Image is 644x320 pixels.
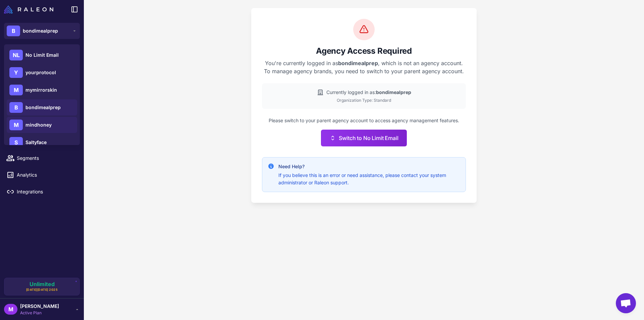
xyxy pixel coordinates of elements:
[262,46,466,56] h2: Agency Access Required
[9,137,23,148] div: S
[376,89,411,95] strong: bondimealprep
[3,168,81,182] a: Analytics
[3,134,81,148] a: Calendar
[278,163,460,170] h4: Need Help?
[3,67,81,81] a: Chats
[3,101,81,115] a: Email Design
[20,310,59,316] span: Active Plan
[23,27,58,35] span: bondimealprep
[4,304,17,315] div: M
[3,151,81,165] a: Segments
[4,5,53,13] img: Raleon Logo
[9,120,23,130] div: M
[3,84,81,98] a: Knowledge
[25,51,59,59] span: No Limit Email
[4,5,56,13] a: Raleon Logo
[30,281,55,287] span: Unlimited
[338,60,378,66] strong: bondimealprep
[9,50,23,60] div: NL
[616,293,636,313] div: Open chat
[321,130,407,146] button: Switch to No Limit Email
[25,104,61,111] span: bondimealprep
[20,303,59,310] span: [PERSON_NAME]
[17,154,76,162] span: Segments
[278,172,460,186] p: If you believe this is an error or need assistance, please contact your system administrator or R...
[17,188,76,195] span: Integrations
[3,118,81,132] a: Campaigns
[9,102,23,113] div: B
[26,287,58,292] span: [DATE][DATE] 2025
[3,185,81,199] a: Integrations
[25,139,47,146] span: Saltyface
[17,171,76,179] span: Analytics
[262,117,466,124] p: Please switch to your parent agency account to access agency management features.
[262,59,466,75] p: You're currently logged in as , which is not an agency account. To manage agency brands, you need...
[9,85,23,95] div: M
[4,23,80,39] button: Bbondimealprep
[267,97,461,103] div: Organization Type: Standard
[7,26,20,36] div: B
[9,67,23,78] div: Y
[25,69,56,76] span: yourprotocol
[25,121,52,129] span: mindhoney
[326,89,411,96] span: Currently logged in as:
[25,86,57,94] span: mymirrorskin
